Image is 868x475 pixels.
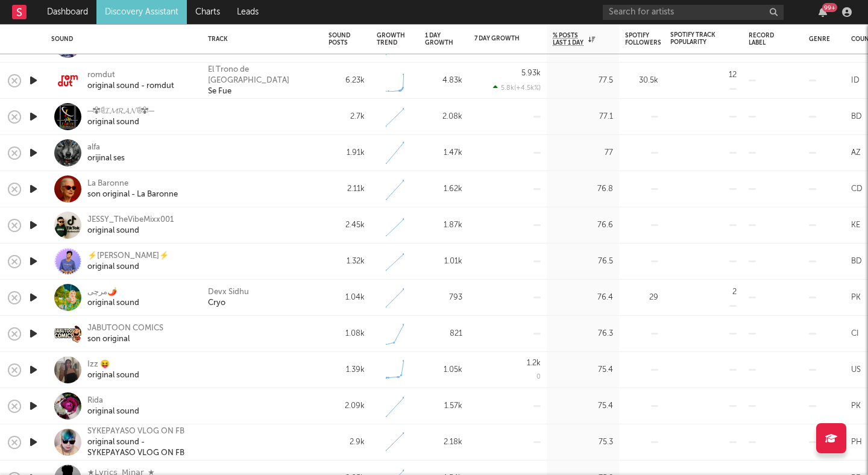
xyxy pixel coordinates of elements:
[329,182,365,197] div: 2.11k
[553,291,613,305] div: 76.4
[425,182,462,197] div: 1.62k
[851,74,860,88] div: ID
[87,70,174,92] a: romdutoriginal sound - romdut
[625,291,658,305] div: 29
[425,399,462,414] div: 1.57k
[329,74,365,88] div: 6.23k
[208,64,316,86] a: El Trono de [GEOGRAPHIC_DATA]
[425,32,453,46] div: 1 Day Growth
[527,359,541,367] div: 1.2k
[553,218,613,233] div: 76.6
[851,327,859,341] div: CI
[809,36,830,43] div: Genre
[553,435,613,450] div: 75.3
[208,287,249,298] a: Devx Sidhu
[208,298,225,309] a: Cryo
[819,7,827,17] button: 99+
[87,287,139,309] a: مرچی🌶️original sound
[425,74,462,88] div: 4.83k
[87,406,139,417] div: original sound
[553,399,613,414] div: 75.4
[851,110,862,124] div: BD
[87,117,154,128] div: original sound
[87,426,193,459] a: SYKEPAYASO VLOG ON FBoriginal sound - SYKEPAYASO VLOG ON FB
[329,363,365,377] div: 1.39k
[493,84,541,92] div: 5.8k ( +4.5k % )
[87,287,139,298] div: مرچی🌶️
[474,35,523,42] div: 7 Day Growth
[851,435,862,450] div: PH
[87,395,139,406] div: Rida
[377,32,407,46] div: Growth Trend
[87,323,163,334] div: JABUTOON COMICS
[425,254,462,269] div: 1.01k
[425,110,462,124] div: 2.08k
[87,178,178,200] a: La Baronneson original - La Baronne
[732,288,737,296] div: 2
[425,363,462,377] div: 1.05k
[208,36,310,43] div: Track
[87,251,169,272] a: ⚡️[PERSON_NAME]⚡️original sound
[87,70,174,81] div: romdut
[553,74,613,88] div: 77.5
[749,32,779,46] div: Record Label
[329,254,365,269] div: 1.32k
[553,32,585,46] span: % Posts Last 1 Day
[851,399,861,414] div: PK
[625,32,661,46] div: Spotify Followers
[87,323,163,345] a: JABUTOON COMICSson original
[625,74,658,88] div: 30.5k
[425,218,462,233] div: 1.87k
[87,426,193,437] div: SYKEPAYASO VLOG ON FB
[553,254,613,269] div: 76.5
[87,370,139,381] div: original sound
[208,86,231,97] a: Se Fue
[87,142,125,153] div: alfa
[87,106,154,128] a: ─✾༊𝓘𝓜𝓡𝓐𝓝༊✾─original sound
[553,327,613,341] div: 76.3
[536,374,541,380] div: 0
[822,3,837,12] div: 99 +
[87,142,125,164] a: alfaorijinal ses
[87,334,163,345] div: son original
[87,225,174,236] div: original sound
[851,254,862,269] div: BD
[851,182,863,197] div: CD
[425,435,462,450] div: 2.18k
[851,363,861,377] div: US
[553,110,613,124] div: 77.1
[329,435,365,450] div: 2.9k
[87,215,174,236] a: JESSY_TheVibeMixx001original sound
[329,291,365,305] div: 1.04k
[329,399,365,414] div: 2.09k
[329,146,365,160] div: 1.91k
[87,359,139,370] div: Izz 😝
[87,153,125,164] div: orijinal ses
[87,298,139,309] div: original sound
[553,182,613,197] div: 76.8
[87,359,139,381] a: Izz 😝original sound
[670,31,719,46] div: Spotify Track Popularity
[87,215,174,225] div: JESSY_TheVibeMixx001
[553,146,613,160] div: 77
[329,327,365,341] div: 1.08k
[87,395,139,417] a: Ridaoriginal sound
[329,218,365,233] div: 2.45k
[425,146,462,160] div: 1.47k
[87,262,169,272] div: original sound
[729,71,737,79] div: 12
[87,189,178,200] div: son original - La Baronne
[329,32,350,46] div: Sound Posts
[425,327,462,341] div: 821
[87,178,178,189] div: La Baronne
[851,291,861,305] div: PK
[87,437,193,459] div: original sound - SYKEPAYASO VLOG ON FB
[87,106,154,117] div: ─✾༊𝓘𝓜𝓡𝓐𝓝༊✾─
[851,218,860,233] div: KE
[329,110,365,124] div: 2.7k
[87,251,169,262] div: ⚡️[PERSON_NAME]⚡️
